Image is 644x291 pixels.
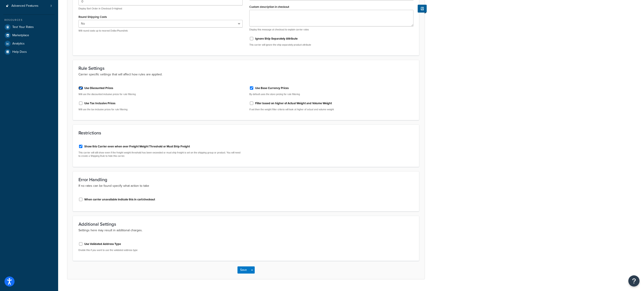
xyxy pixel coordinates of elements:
p: If set then the weight filter criteria will look at higher of actual and volume weight [249,108,413,111]
a: Analytics [3,40,55,48]
p: Display this message at checkout to explain carrier rates [249,28,413,31]
p: Carrier specific settings that will affect how rules are applied. [78,72,413,77]
button: Show Help Docs [418,5,427,13]
span: Marketplace [12,34,29,37]
p: Will use the tax inclusive prices for rule filtering [78,108,243,111]
p: Will use the discounted inclusive prices for rule filtering [78,93,243,96]
h3: Rule Settings [78,66,413,71]
label: Use Discounted Prices [84,86,113,90]
label: Use Validated Address Type [84,242,121,246]
span: 3 [50,4,52,8]
span: Analytics [12,42,25,46]
label: Ignore Ship Separately Attribute [255,37,298,41]
button: Save [237,266,250,274]
h3: Additional Settings [78,222,413,227]
p: By default uses the store pricing for rule filtering [249,93,413,96]
a: Test Your Rates [3,23,55,31]
p: This carrier will ignore the ship separately product attribute [249,43,413,47]
h3: Restrictions [78,130,413,135]
a: Advanced Features3 [3,2,55,10]
span: Test Your Rates [12,25,34,29]
li: Advanced Features [3,2,55,10]
div: Resources [3,18,55,22]
label: Use Base Currency Prices [255,86,289,90]
p: If no rates can be found specify what action to take [78,183,413,188]
label: Round Shipping Costs [78,15,107,19]
p: Enable this if you want to use the validated address type [78,249,243,252]
label: Use Tax Inclusive Prices [84,101,115,105]
p: Settings here may result in additional charges. [78,228,413,233]
span: Help Docs [12,50,27,54]
label: When carrier unavailable indicate this in cart/checkout [84,198,155,202]
a: Help Docs [3,48,55,56]
p: This carrier will still show even if the freight weight threshold has been exceeded or must ship ... [78,151,243,158]
label: Show this Carrier even when over Freight Weight Threshold or Must Ship Freight [84,144,190,149]
label: Filter based on higher of Actual Weight and Volume Weight [255,101,332,105]
a: Marketplace [3,31,55,39]
label: Custom description in checkout [249,5,289,8]
p: Display Sort Order in Checkout 0=highest [78,7,243,10]
p: Will round costs up to nearest Dollar/Pound/etc [78,29,243,32]
span: Advanced Features [11,4,38,8]
h3: Error Handling [78,177,413,182]
button: Open Resource Center [628,275,640,287]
